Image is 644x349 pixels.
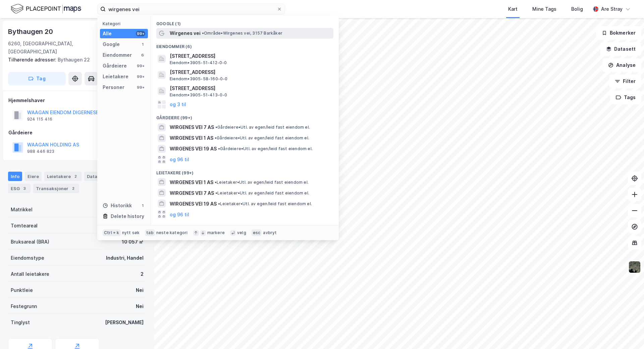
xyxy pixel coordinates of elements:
span: WIRGENES VEI 7 AS [170,189,214,197]
div: Tinglyst [11,318,30,326]
div: Bythaugen 20 [8,26,54,37]
span: • [215,180,217,185]
div: Industri, Handel [106,254,144,262]
div: Nei [136,286,144,294]
div: 99+ [136,63,145,69]
img: logo.f888ab2527a4732fd821a326f86c7f29.svg [11,3,81,15]
div: Bythaugen 22 [8,56,141,64]
div: Are Stray [601,5,623,13]
div: Bolig [571,5,583,13]
span: Tilhørende adresser: [8,57,58,62]
button: Bokmerker [596,26,641,40]
div: nytt søk [122,230,140,235]
div: Festegrunn [11,302,37,310]
button: Analyse [602,58,641,72]
div: esc [252,229,262,236]
button: og 96 til [170,156,189,164]
div: markere [207,230,225,235]
div: Eiere [25,172,42,181]
div: Leietakere [103,73,128,81]
span: • [215,135,217,140]
div: 99+ [136,85,145,90]
div: Google [103,40,120,48]
div: Eiendommer [103,51,132,59]
span: WIRGENES VEI 1 AS [170,134,213,142]
div: Punktleie [11,286,33,294]
button: Filter [609,75,641,88]
div: Leietakere [44,172,82,181]
div: Gårdeiere [103,62,127,70]
span: Område • Wirgenes vei, 3157 Barkåker [202,31,282,36]
span: WIRGENES VEI 19 AS [170,145,217,153]
div: Mine Tags [532,5,556,13]
span: • [218,201,220,206]
div: 1 [140,42,145,47]
div: Historikk [103,202,132,210]
div: Kategori [103,21,148,26]
div: Google (1) [151,16,339,28]
span: WIRGENES VEI 19 AS [170,200,217,208]
span: • [218,146,220,151]
iframe: Chat Widget [610,317,644,349]
div: Hjemmelshaver [8,96,146,104]
span: • [215,125,217,130]
div: Eiendommer (6) [151,39,339,51]
div: Info [8,172,22,181]
div: Tomteareal [11,222,38,230]
div: Transaksjoner [33,184,79,193]
div: Antall leietakere [11,270,49,278]
div: Eiendomstype [11,254,44,262]
span: Wirgenes vei [170,29,201,37]
span: Gårdeiere • Utl. av egen/leid fast eiendom el. [215,125,310,130]
span: • [202,31,204,36]
div: Personer (99+) [151,220,339,232]
span: Eiendom • 3905-51-413-0-0 [170,92,227,98]
span: Gårdeiere • Utl. av egen/leid fast eiendom el. [218,146,313,151]
span: [STREET_ADDRESS] [170,68,331,76]
div: Leietakere (99+) [151,165,339,177]
div: Kart [508,5,518,13]
div: 924 115 416 [27,117,52,122]
div: 99+ [136,74,145,79]
div: Alle [103,30,112,38]
div: 10 057 ㎡ [122,238,144,246]
button: Tags [610,91,641,104]
div: 99+ [136,31,145,36]
button: og 3 til [170,100,186,108]
div: Gårdeiere [8,129,146,137]
div: ESG [8,184,31,193]
span: WIRGENES VEI 7 AS [170,123,214,131]
button: Tag [8,72,66,85]
div: Matrikkel [11,206,33,214]
span: WIRGENES VEI 1 AS [170,178,213,186]
div: Ctrl + k [103,229,121,236]
div: tab [145,229,155,236]
div: 6 [140,52,145,58]
div: velg [237,230,246,235]
div: 3 [21,185,28,192]
div: 988 446 823 [27,149,54,154]
div: Personer [103,83,124,91]
div: avbryt [263,230,277,235]
div: neste kategori [156,230,188,235]
div: 1 [140,203,145,208]
div: 2 [141,270,144,278]
span: Leietaker • Utl. av egen/leid fast eiendom el. [218,201,312,207]
button: og 96 til [170,210,189,218]
div: 2 [70,185,76,192]
div: Gårdeiere (99+) [151,110,339,122]
span: [STREET_ADDRESS] [170,84,331,92]
span: Eiendom • 3905-58-160-0-0 [170,76,228,82]
div: Delete history [111,212,144,220]
span: Gårdeiere • Utl. av egen/leid fast eiendom el. [215,135,309,141]
button: Datasett [600,42,641,56]
input: Søk på adresse, matrikkel, gårdeiere, leietakere eller personer [106,4,277,14]
div: Nei [136,302,144,310]
div: Bruksareal (BRA) [11,238,49,246]
div: [PERSON_NAME] [105,318,144,326]
span: Leietaker • Utl. av egen/leid fast eiendom el. [215,180,309,185]
span: [STREET_ADDRESS] [170,52,331,60]
img: 9k= [628,261,641,273]
div: 6260, [GEOGRAPHIC_DATA], [GEOGRAPHIC_DATA] [8,40,111,56]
